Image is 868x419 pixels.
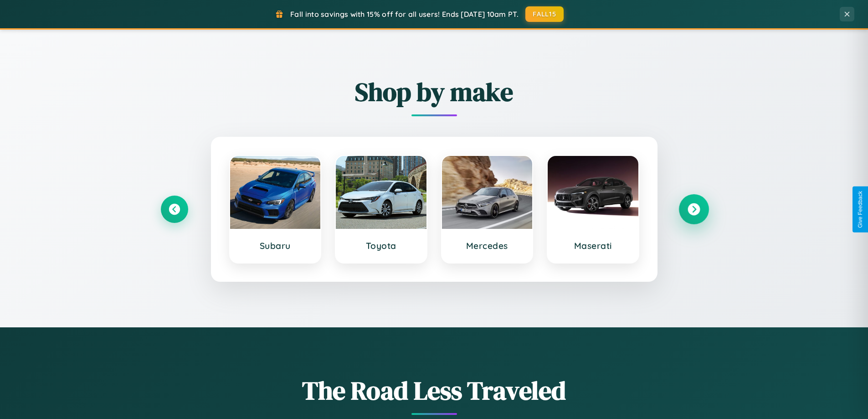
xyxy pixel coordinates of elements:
[525,6,564,22] button: FALL15
[239,240,312,251] h3: Subaru
[290,10,519,19] span: Fall into savings with 15% off for all users! Ends [DATE] 10am PT.
[857,191,863,228] div: Give Feedback
[451,240,524,251] h3: Mercedes
[161,373,708,408] h1: The Road Less Traveled
[161,74,708,109] h2: Shop by make
[557,240,629,251] h3: Maserati
[345,240,417,251] h3: Toyota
